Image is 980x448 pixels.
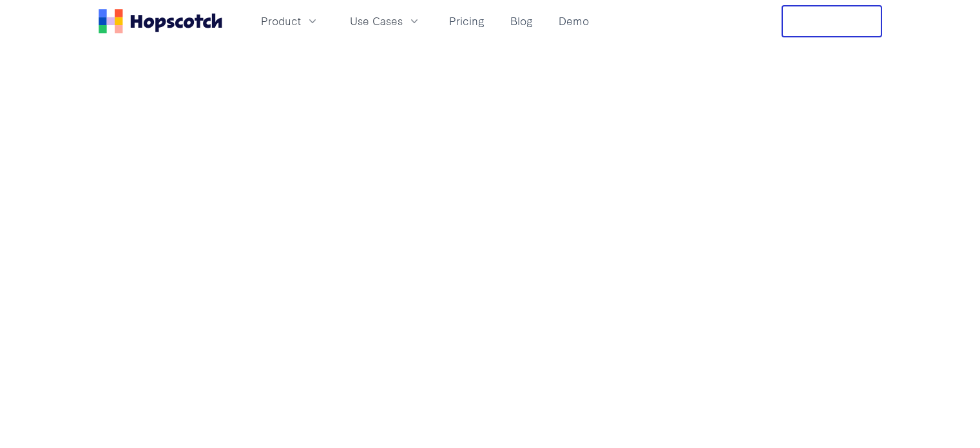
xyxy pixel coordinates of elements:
[444,10,490,32] a: Pricing
[350,13,403,29] span: Use Cases
[342,10,428,32] button: Use Cases
[553,10,594,32] a: Demo
[261,13,301,29] span: Product
[253,10,327,32] button: Product
[99,9,222,34] a: Home
[782,5,882,37] button: Free Trial
[505,10,538,32] a: Blog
